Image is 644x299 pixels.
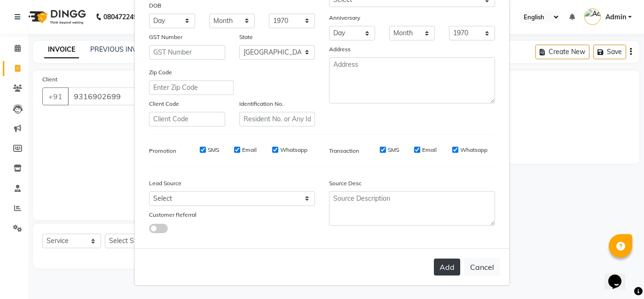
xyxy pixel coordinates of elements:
label: Source Desc [329,179,361,188]
button: Add [434,259,460,275]
label: SMS [208,146,219,154]
label: Address [329,45,351,54]
input: GST Number [149,45,225,60]
label: Anniversary [329,14,360,22]
label: GST Number [149,33,182,41]
label: Client Code [149,100,179,108]
iframe: chat widget [605,261,635,290]
input: Resident No. or Any Id [239,112,315,126]
input: Enter Zip Code [149,80,234,95]
label: Transaction [329,147,359,155]
label: Whatsapp [280,146,307,154]
label: Promotion [149,147,176,155]
input: Client Code [149,112,225,126]
label: Whatsapp [460,146,487,154]
label: State [239,33,253,41]
label: SMS [388,146,399,154]
label: Lead Source [149,179,181,188]
label: Zip Code [149,68,172,77]
label: Email [242,146,257,154]
label: Customer Referral [149,211,196,219]
label: Identification No. [239,100,283,108]
button: Cancel [464,258,500,276]
label: DOB [149,1,161,10]
label: Email [422,146,437,154]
